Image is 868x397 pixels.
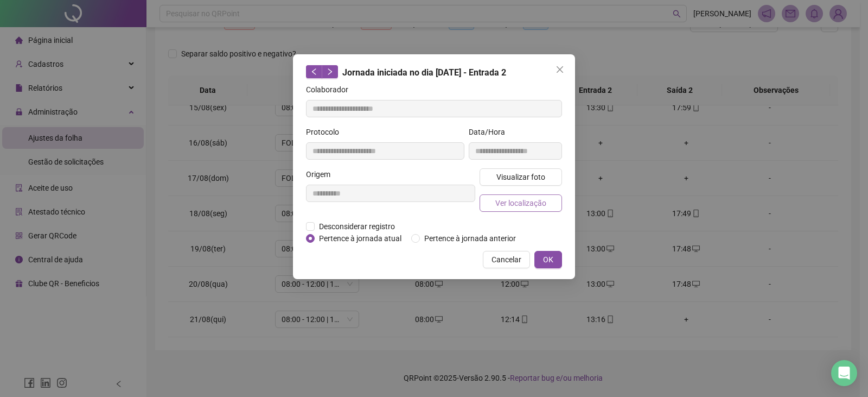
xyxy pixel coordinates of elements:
[483,251,530,268] button: Cancelar
[543,254,553,266] span: OK
[306,126,346,138] label: Protocolo
[315,232,406,244] span: Pertence à jornada atual
[480,194,562,212] button: Ver localização
[831,360,857,386] div: Open Intercom Messenger
[420,232,520,244] span: Pertence à jornada anterior
[556,65,564,74] span: close
[310,68,318,75] span: left
[326,68,334,75] span: right
[306,65,322,78] button: left
[492,254,521,266] span: Cancelar
[480,168,562,186] button: Visualizar foto
[551,61,569,78] button: Close
[315,220,399,232] span: Desconsiderar registro
[306,84,355,96] label: Colaborador
[322,65,338,78] button: right
[495,197,546,209] span: Ver localização
[496,171,545,183] span: Visualizar foto
[306,168,337,180] label: Origem
[534,251,562,268] button: OK
[469,126,512,138] label: Data/Hora
[306,65,562,79] div: Jornada iniciada no dia [DATE] - Entrada 2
